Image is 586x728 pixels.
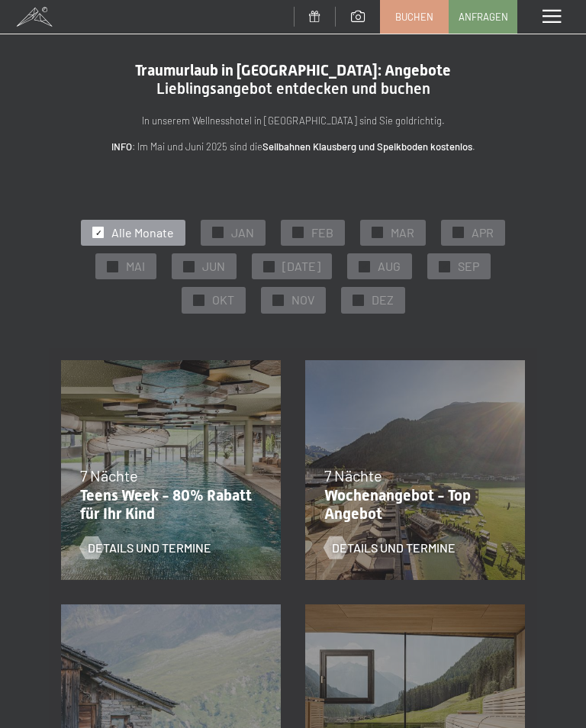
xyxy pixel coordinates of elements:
span: ✓ [355,295,361,306]
strong: INFO [111,140,132,153]
p: Teens Week - 80% Rabatt für Ihr Kind [80,486,254,523]
p: In unserem Wellnesshotel in [GEOGRAPHIC_DATA] sind Sie goldrichtig. [61,113,525,129]
span: ✓ [215,227,221,238]
span: ✓ [375,227,381,238]
span: [DATE] [282,258,320,275]
span: ✓ [442,261,448,272]
span: Details und Termine [88,540,211,556]
span: MAR [391,224,414,241]
span: 7 Nächte [80,466,138,485]
span: Buchen [395,10,433,24]
span: DEZ [372,292,394,308]
a: Details und Termine [80,540,211,556]
span: JAN [231,224,254,241]
span: JUN [202,258,225,275]
span: Anfragen [459,10,508,24]
span: ✓ [266,261,272,272]
span: ✓ [295,227,301,238]
span: ✓ [456,227,462,238]
span: Traumurlaub in [GEOGRAPHIC_DATA]: Angebote [135,61,451,79]
p: Wochenangebot - Top Angebot [324,486,498,523]
span: ✓ [110,261,116,272]
span: 7 Nächte [324,466,382,485]
span: APR [472,224,494,241]
span: MAI [126,258,145,275]
span: Alle Monate [111,224,174,241]
span: ✓ [362,261,368,272]
span: ✓ [275,295,281,306]
strong: Seilbahnen Klausberg und Speikboden kostenlos [262,140,472,153]
a: Details und Termine [324,540,456,556]
span: Details und Termine [332,540,456,556]
p: : Im Mai und Juni 2025 sind die . [61,139,525,155]
span: NOV [291,292,314,308]
span: FEB [311,224,333,241]
span: ✓ [95,227,101,238]
span: OKT [212,292,234,308]
a: Anfragen [449,1,517,33]
a: Buchen [381,1,448,33]
span: AUG [378,258,401,275]
span: ✓ [195,295,201,306]
span: ✓ [186,261,192,272]
span: Lieblingsangebot entdecken und buchen [156,79,430,98]
span: SEP [458,258,479,275]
